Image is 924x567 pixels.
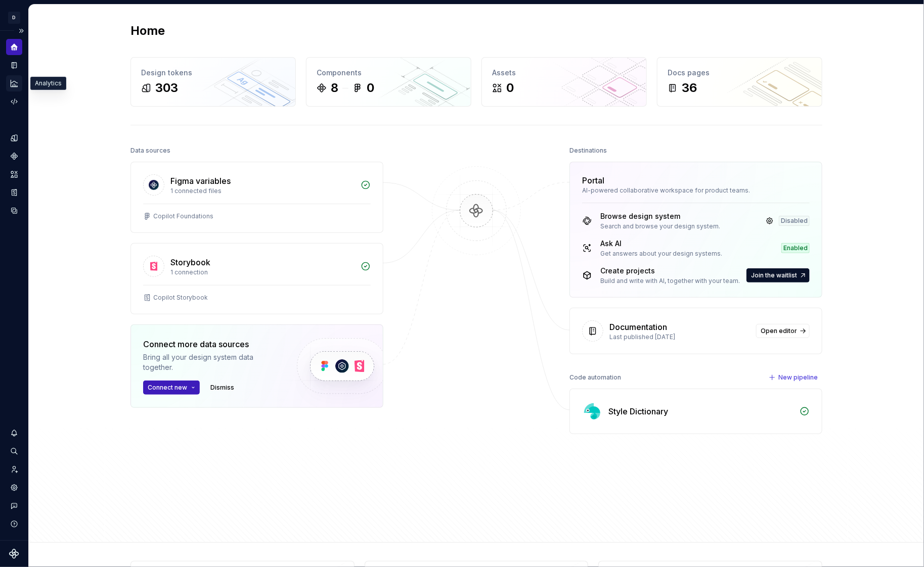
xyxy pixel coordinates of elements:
a: Code automation [6,93,22,110]
div: Build and write with AI, together with your team. [600,277,740,285]
span: New pipeline [778,373,818,382]
button: Search ⌘K [6,443,22,459]
button: Notifications [6,425,22,441]
a: Documentation [6,57,22,73]
span: Dismiss [210,384,234,392]
div: Documentation [609,321,667,333]
div: Figma variables [170,175,231,187]
h2: Home [130,23,165,39]
a: Docs pages36 [657,57,822,107]
div: 1 connection [170,268,355,276]
div: Destinations [569,144,607,158]
div: 36 [682,80,697,96]
a: Design tokens [6,130,22,146]
div: 1 connected files [170,187,355,195]
button: Dismiss [206,381,239,395]
div: 0 [367,80,374,96]
div: Bring all your design system data together. [143,352,280,372]
div: Code automation [569,370,621,385]
div: Disabled [779,216,810,226]
div: Last published [DATE] [609,333,750,341]
div: Copilot Storybook [153,294,208,302]
a: Settings [6,480,22,496]
a: Components [6,148,22,164]
div: Style Dictionary [608,405,668,417]
div: Components [317,68,461,78]
a: Figma variables1 connected filesCopilot Foundations [130,162,383,233]
a: Analytics [6,75,22,91]
a: Components80 [306,57,471,107]
a: Storybook1 connectionCopilot Storybook [130,243,383,314]
span: Join the waitlist [751,271,797,279]
a: Invite team [6,461,22,478]
div: 0 [506,80,514,96]
div: 8 [331,80,338,96]
div: AI-powered collaborative workspace for product teams. [582,186,810,195]
div: Assets [492,68,636,78]
div: Analytics [30,77,66,90]
span: Connect new [148,384,187,392]
div: Portal [582,174,604,186]
div: Docs pages [668,68,812,78]
a: Storybook stories [6,184,22,201]
div: D [8,12,20,24]
span: Open editor [761,327,797,335]
a: Home [6,39,22,55]
div: Get answers about your design systems. [600,250,722,258]
button: New pipeline [766,370,822,385]
a: Assets0 [481,57,647,107]
button: Expand sidebar [14,24,28,38]
div: 303 [155,80,178,96]
div: Browse design system [600,211,720,221]
div: Design tokens [141,68,285,78]
div: Storybook [170,256,210,268]
button: D [2,7,26,28]
button: Join the waitlist [746,268,810,282]
a: Assets [6,166,22,182]
div: Copilot Foundations [153,212,213,220]
a: Open editor [756,324,810,338]
button: Contact support [6,498,22,514]
svg: Supernova Logo [9,549,19,559]
a: Data sources [6,203,22,219]
button: Connect new [143,381,200,395]
div: Ask AI [600,239,722,249]
div: Search and browse your design system. [600,222,720,230]
div: Data sources [130,144,170,158]
div: Connect more data sources [143,338,280,350]
div: Create projects [600,266,740,276]
div: Enabled [781,243,810,253]
a: Design tokens303 [130,57,296,107]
